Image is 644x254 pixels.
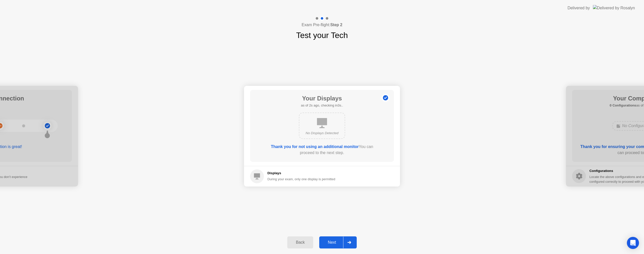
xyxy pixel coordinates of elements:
img: Delivered by Rosalyn [593,5,635,11]
div: Open Intercom Messenger [627,237,639,249]
h5: Displays [267,171,335,176]
div: Delivered by [568,5,590,11]
button: Next [319,236,357,248]
h4: Exam Pre-flight: [302,22,342,28]
h1: Your Displays [301,94,343,103]
div: You can proceed to the next step. [264,144,380,156]
b: Thank you for not using an additional monitor [271,144,359,149]
div: No Displays Detected [303,131,341,136]
div: Next [321,240,343,245]
b: Step 2 [330,23,342,27]
button: Back [287,236,313,248]
div: During your exam, only one display is permitted [267,177,335,182]
h1: Test your Tech [296,29,348,41]
div: Back [289,240,312,245]
h5: as of 2s ago, checking in3s.. [301,103,343,108]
